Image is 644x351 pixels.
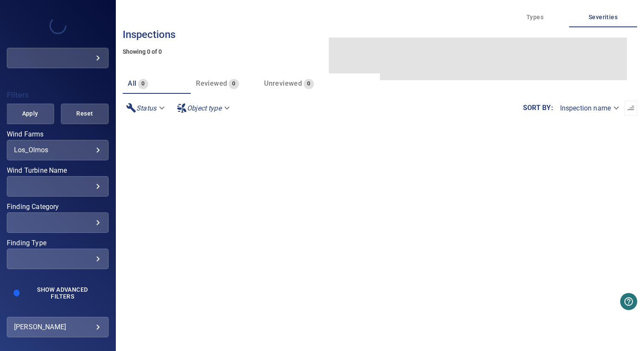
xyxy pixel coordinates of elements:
button: Apply [6,104,54,124]
span: Unreviewed [264,79,302,87]
div: Object type [173,101,235,116]
h5: Showing 0 of 0 [123,49,637,55]
span: All [128,79,136,87]
div: Los_Olmos [14,146,101,154]
div: Wind Turbine Name [7,176,109,197]
div: ghivsnordex [7,48,109,68]
button: Sort list from oldest to newest [624,101,637,116]
label: Finding Category [7,203,109,210]
div: [PERSON_NAME] [14,320,101,334]
div: Finding Category [7,212,109,233]
label: Wind Farms [7,131,109,138]
span: Types [506,12,564,23]
label: Wind Turbine Name [7,167,109,174]
h4: Filters [7,91,109,99]
button: Show Advanced Filters [23,283,102,303]
label: Finding Type [7,240,109,247]
div: Finding Type [7,249,109,269]
div: Status [123,101,170,116]
span: Apply [17,108,43,119]
span: Reset [72,108,98,119]
button: Reset [61,104,109,124]
span: 0 [304,79,313,89]
span: 0 [229,79,239,89]
em: Status [136,104,156,112]
div: Inspection name [553,101,624,116]
em: Object type [187,104,221,112]
h3: Inspections [123,29,637,40]
span: Severities [574,12,632,23]
span: Reviewed [196,79,227,87]
span: 0 [138,79,148,89]
label: Sort by : [523,104,553,111]
div: Wind Farms [7,140,109,160]
span: Show Advanced Filters [28,286,97,300]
